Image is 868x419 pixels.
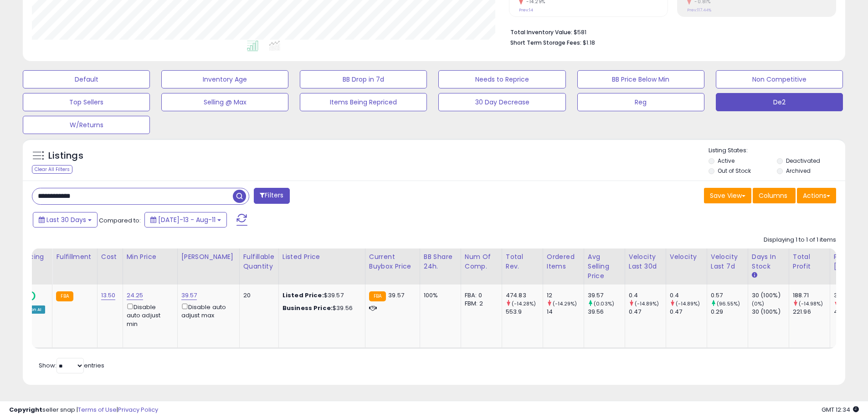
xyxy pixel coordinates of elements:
[753,188,796,203] button: Columns
[629,308,666,316] div: 0.47
[588,252,621,281] div: Avg Selling Price
[388,291,404,300] span: 39.57
[56,291,73,301] small: FBA
[718,157,734,165] label: Active
[78,405,117,414] a: Terms of Use
[635,300,659,307] small: (-14.89%)
[506,308,543,316] div: 553.9
[243,291,272,300] div: 20
[34,292,49,300] span: OFF
[127,252,174,262] div: Min Price
[594,300,614,307] small: (0.03%)
[512,300,536,307] small: (-14.28%)
[588,308,625,316] div: 39.56
[510,28,572,36] b: Total Inventory Value:
[752,252,785,271] div: Days In Stock
[764,236,836,244] div: Displaying 1 to 1 of 1 items
[369,291,386,301] small: FBA
[48,150,83,162] h5: Listings
[553,300,577,307] small: (-14.29%)
[793,291,830,300] div: 188.71
[9,405,42,414] strong: Copyright
[588,291,625,300] div: 39.57
[717,300,740,307] small: (96.55%)
[144,212,227,228] button: [DATE]-13 - Aug-11
[438,70,565,88] button: Needs to Reprice
[181,252,236,262] div: [PERSON_NAME]
[39,361,104,370] span: Show: entries
[786,167,811,175] label: Archived
[547,308,584,316] div: 14
[465,252,498,271] div: Num of Comp.
[101,252,119,262] div: Cost
[583,38,595,47] span: $1.18
[424,252,457,271] div: BB Share 24h.
[46,215,86,224] span: Last 30 Days
[711,291,748,300] div: 0.57
[161,70,288,88] button: Inventory Age
[793,252,826,271] div: Total Profit
[243,252,275,271] div: Fulfillable Quantity
[181,291,197,300] a: 39.57
[282,252,361,262] div: Listed Price
[23,70,150,88] button: Default
[793,308,830,316] div: 221.96
[510,39,581,47] b: Short Term Storage Fees:
[254,188,289,204] button: Filters
[752,271,757,279] small: Days In Stock.
[547,291,584,300] div: 12
[799,300,823,307] small: (-14.98%)
[716,70,843,88] button: Non Competitive
[158,215,216,224] span: [DATE]-13 - Aug-11
[822,405,859,414] span: 2025-09-11 12:34 GMT
[181,302,232,320] div: Disable auto adjust max
[127,291,144,300] a: 24.25
[704,188,751,203] button: Save View
[670,252,703,262] div: Velocity
[33,212,98,228] button: Last 30 Days
[510,26,829,37] li: $581
[32,165,72,174] div: Clear All Filters
[670,308,707,316] div: 0.47
[711,308,748,316] div: 0.29
[786,157,820,165] label: Deactivated
[101,291,116,300] a: 13.50
[438,93,565,111] button: 30 Day Decrease
[676,300,700,307] small: (-14.89%)
[99,216,141,225] span: Compared to:
[23,116,150,134] button: W/Returns
[13,252,48,262] div: Repricing
[300,93,427,111] button: Items Being Repriced
[711,252,744,271] div: Velocity Last 7d
[629,291,666,300] div: 0.4
[282,291,324,300] b: Listed Price:
[752,300,765,307] small: (0%)
[506,291,543,300] div: 474.83
[282,291,358,300] div: $39.57
[752,291,789,300] div: 30 (100%)
[465,300,495,308] div: FBM: 2
[687,7,711,13] small: Prev: 117.44%
[519,7,533,13] small: Prev: 14
[547,252,580,271] div: Ordered Items
[127,302,170,328] div: Disable auto adjust min
[23,93,150,111] button: Top Sellers
[506,252,539,271] div: Total Rev.
[465,291,495,300] div: FBA: 0
[282,304,358,312] div: $39.56
[577,93,704,111] button: Reg
[670,291,707,300] div: 0.4
[577,70,704,88] button: BB Price Below Min
[56,252,93,262] div: Fulfillment
[629,252,662,271] div: Velocity Last 30d
[300,70,427,88] button: BB Drop in 7d
[282,304,333,312] b: Business Price:
[797,188,836,203] button: Actions
[161,93,288,111] button: Selling @ Max
[424,291,454,300] div: 100%
[759,191,787,200] span: Columns
[118,405,158,414] a: Privacy Policy
[716,93,843,111] button: De2
[709,146,845,155] p: Listing States:
[752,308,789,316] div: 30 (100%)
